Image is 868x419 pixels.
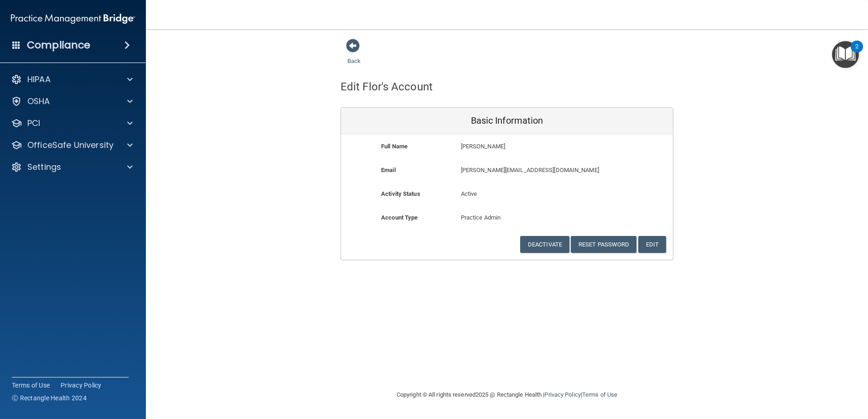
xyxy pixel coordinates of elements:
a: OSHA [11,96,133,107]
a: Privacy Policy [544,391,580,398]
button: Reset Password [571,236,636,253]
b: Email [381,167,396,173]
p: Active [461,189,553,199]
b: Account Type [381,214,418,221]
button: Edit [638,236,666,253]
div: Basic Information [341,108,673,134]
p: [PERSON_NAME] [461,141,606,152]
p: OfficeSafe University [27,140,114,151]
a: Terms of Use [12,381,50,390]
span: Ⓒ Rectangle Health 2024 [12,393,87,403]
a: Back [347,47,361,64]
div: Copyright © All rights reserved 2025 @ Rectangle Health | | [341,380,673,409]
img: PMB logo [11,10,135,28]
a: OfficeSafe University [11,140,133,151]
a: Settings [11,162,133,173]
p: PCI [27,118,40,129]
b: Full Name [381,143,408,150]
p: HIPAA [27,74,51,85]
b: Activity Status [381,190,420,197]
p: Settings [27,162,61,173]
button: Deactivate [520,236,569,253]
p: Practice Admin [461,212,553,223]
a: Terms of Use [582,391,617,398]
h4: Edit Flor's Account [341,81,433,93]
div: 2 [855,47,858,58]
a: Privacy Policy [61,381,102,390]
iframe: Drift Widget Chat Controller [710,354,857,391]
h4: Compliance [27,39,90,52]
a: HIPAA [11,74,133,85]
p: [PERSON_NAME][EMAIL_ADDRESS][DOMAIN_NAME] [461,165,606,176]
p: OSHA [27,96,50,107]
a: PCI [11,118,133,129]
button: Open Resource Center, 2 new notifications [832,41,859,68]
